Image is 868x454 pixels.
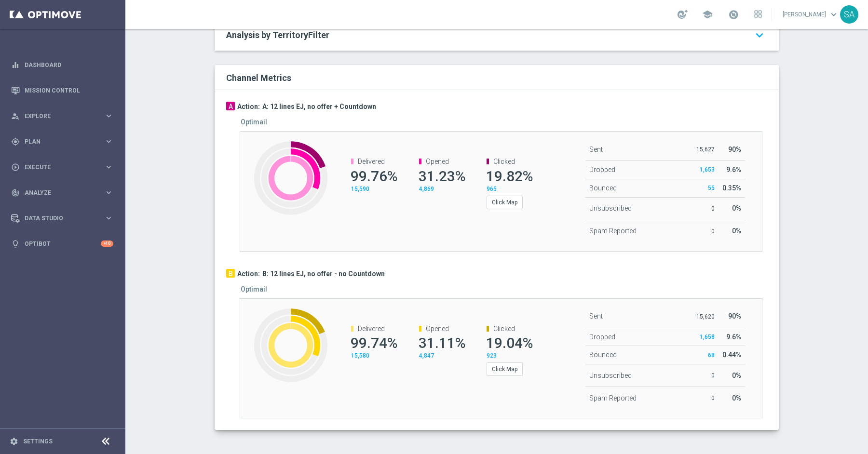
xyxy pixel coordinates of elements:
span: 0% [732,204,741,212]
a: Mission Control [25,78,113,103]
span: 0.35% [722,184,741,192]
span: Sent [589,146,603,153]
h5: Optimail [241,118,267,126]
span: 99.74% [351,334,397,351]
span: Unsubscribed [589,204,632,212]
h3: B: 12 lines EJ, no offer - no Countdown [262,269,385,278]
span: 15,590 [351,186,369,192]
h3: Action: [237,102,260,111]
div: Analyze [11,188,104,197]
span: Sent [589,312,603,320]
span: Dropped [589,333,615,341]
span: 0% [732,227,741,235]
span: Plan [25,139,104,145]
div: Explore [11,112,104,120]
span: 4,847 [419,352,434,359]
i: keyboard_arrow_right [104,162,113,172]
p: 15,620 [696,313,715,320]
span: school [702,9,713,20]
span: 68 [708,352,715,359]
div: play_circle_outline Execute keyboard_arrow_right [11,163,114,171]
h3: Action: [237,269,260,278]
span: Bounced [589,351,617,359]
i: gps_fixed [11,137,20,146]
i: keyboard_arrow_right [104,188,113,197]
span: Bounced [589,184,617,192]
i: keyboard_arrow_right [104,111,113,120]
span: Data Studio [25,215,104,221]
p: 0 [696,227,715,235]
div: Mission Control [11,78,113,103]
div: Plan [11,137,104,146]
span: Spam Reported [589,227,637,235]
span: 1,653 [700,166,715,173]
i: keyboard_arrow_down [752,27,767,44]
button: Data Studio keyboard_arrow_right [11,214,114,222]
span: 55 [708,185,715,191]
p: 0 [696,394,715,402]
span: 4,869 [419,186,434,192]
span: 31.11% [419,334,465,351]
span: 0% [732,394,741,402]
span: 9.6% [726,333,741,341]
span: 31.23% [419,168,465,185]
p: 15,627 [696,146,715,153]
a: Optibot [25,231,101,256]
h3: A: 12 lines EJ, no offer + Countdown [262,102,376,111]
div: B [226,269,235,278]
h2: Channel Metrics [226,73,291,83]
span: Opened [426,325,449,333]
a: Dashboard [25,52,113,78]
span: Opened [426,158,449,165]
span: 19.82% [486,168,533,185]
span: Clicked [493,325,515,333]
div: Execute [11,163,104,172]
p: 0 [696,372,715,379]
span: 90% [728,312,741,320]
span: 15,580 [351,352,369,359]
button: gps_fixed Plan keyboard_arrow_right [11,138,114,146]
div: +10 [101,240,113,247]
button: equalizer Dashboard [11,61,114,69]
span: 965 [487,186,497,192]
span: 0.44% [722,351,741,359]
i: settings [10,437,18,446]
span: Clicked [493,158,515,165]
a: Settings [23,439,53,444]
span: keyboard_arrow_down [828,9,839,20]
p: 0 [696,205,715,213]
span: Analysis by TerritoryFilter [226,30,329,40]
span: Explore [25,113,104,119]
button: track_changes Analyze keyboard_arrow_right [11,189,114,197]
button: lightbulb Optibot +10 [11,240,114,248]
a: [PERSON_NAME]keyboard_arrow_down [782,7,840,22]
span: Dropped [589,166,615,174]
span: Delivered [358,325,385,333]
span: 19.04% [486,334,533,351]
button: person_search Explore keyboard_arrow_right [11,112,114,120]
i: keyboard_arrow_right [104,137,113,146]
span: 9.6% [726,166,741,174]
div: Mission Control [11,87,114,94]
h5: Optimail [241,285,267,293]
i: equalizer [11,61,20,69]
i: keyboard_arrow_right [104,214,113,223]
span: 99.76% [351,168,397,185]
span: Analyze [25,190,104,196]
i: lightbulb [11,240,20,248]
a: Analysis by TerritoryFilter keyboard_arrow_down [226,29,767,41]
div: A [226,102,235,110]
div: Dashboard [11,52,113,78]
span: 1,658 [700,334,715,340]
span: 90% [728,146,741,153]
i: person_search [11,112,20,120]
button: Click Map [487,196,523,209]
i: track_changes [11,188,20,197]
span: 0% [732,372,741,379]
